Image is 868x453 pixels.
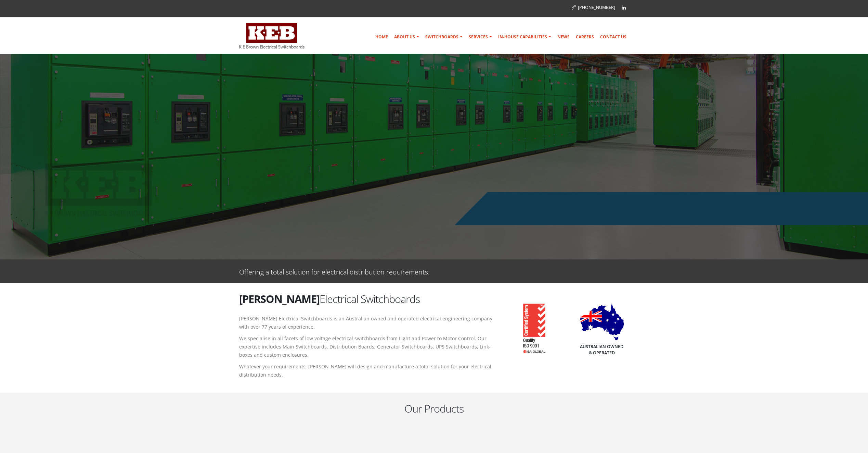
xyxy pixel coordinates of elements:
[239,23,305,49] img: K E Brown Electrical Switchboards
[597,30,629,44] a: Contact Us
[373,30,391,44] a: Home
[423,30,465,44] a: Switchboards
[495,30,554,44] a: In-house Capabilities
[239,401,629,416] h2: Our Products
[580,344,624,356] h5: Australian Owned & Operated
[466,30,495,44] a: Services
[572,4,615,10] a: [PHONE_NUMBER]
[573,30,597,44] a: Careers
[391,30,422,44] a: About Us
[555,30,572,44] a: News
[239,266,430,276] p: Offering a total solution for electrical distribution requirements.
[239,292,496,306] h2: Electrical Switchboards
[239,292,320,306] strong: [PERSON_NAME]
[239,315,496,331] p: [PERSON_NAME] Electrical Switchboards is an Australian owned and operated electrical engineering ...
[515,300,546,353] img: K E Brown ISO 9001 Accreditation
[239,363,496,379] p: Whatever your requirements, [PERSON_NAME] will design and manufacture a total solution for your e...
[619,2,629,13] a: Linkedin
[239,334,496,359] p: We specialise in all facets of low voltage electrical switchboards from Light and Power to Motor ...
